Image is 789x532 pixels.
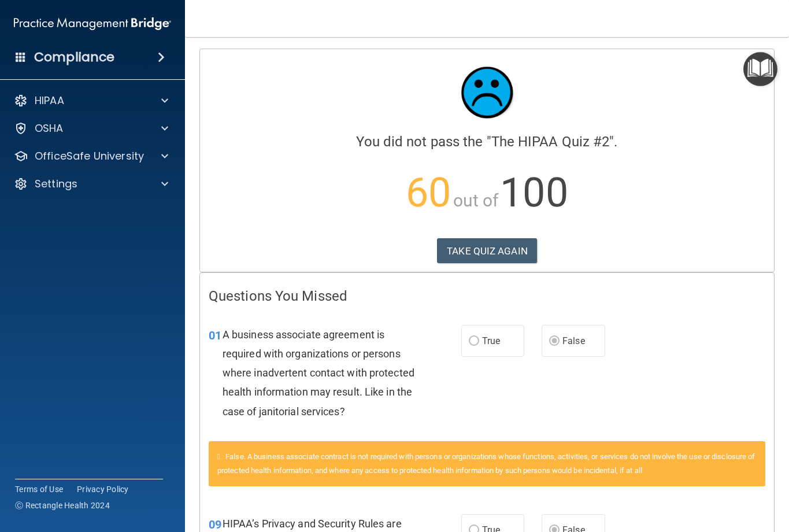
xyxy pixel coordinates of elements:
span: A business associate agreement is required with organizations or persons where inadvertent contac... [223,328,414,418]
span: 09 [209,518,221,531]
input: False [549,337,560,346]
input: True [469,337,479,346]
span: Ⓒ Rectangle Health 2024 [15,500,110,511]
h4: Questions You Missed [209,289,765,304]
span: False. A business associate contract is not required with persons or organizations whose function... [217,452,755,475]
span: 01 [209,328,221,342]
img: PMB logo [14,12,171,35]
iframe: Drift Widget Chat Controller [731,452,775,496]
span: False [562,335,585,346]
p: Settings [35,177,77,191]
span: 60 [406,169,451,216]
span: The HIPAA Quiz #2 [491,134,610,150]
img: sad_face.ecc698e2.jpg [453,58,522,127]
h4: You did not pass the " ". [209,134,765,149]
span: out of [453,190,499,210]
span: 100 [500,169,568,216]
a: Terms of Use [15,483,63,495]
h4: Compliance [34,49,114,65]
a: Privacy Policy [77,483,129,495]
p: HIPAA [35,94,64,108]
button: Open Resource Center [743,52,777,86]
button: TAKE QUIZ AGAIN [437,238,537,264]
a: OfficeSafe University [14,149,168,163]
p: OfficeSafe University [35,149,144,163]
a: HIPAA [14,94,168,108]
p: OSHA [35,121,64,135]
a: Settings [14,177,168,191]
a: OSHA [14,121,168,135]
span: True [482,335,500,346]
